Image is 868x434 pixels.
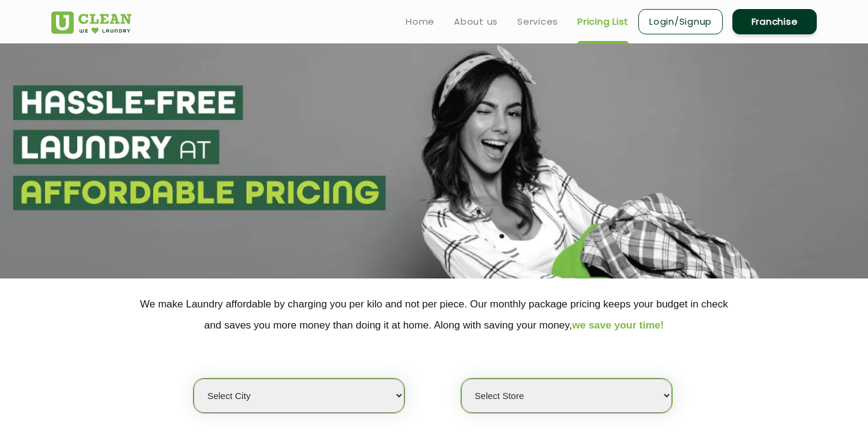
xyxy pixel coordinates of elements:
img: UClean Laundry and Dry Cleaning [51,11,131,34]
p: We make Laundry affordable by charging you per kilo and not per piece. Our monthly package pricin... [51,294,817,336]
a: Services [517,14,558,29]
a: About us [454,14,498,29]
a: Home [406,14,435,29]
a: Pricing List [577,14,629,29]
a: Franchise [732,9,817,34]
a: Login/Signup [638,9,723,34]
span: we save your time! [572,319,664,331]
